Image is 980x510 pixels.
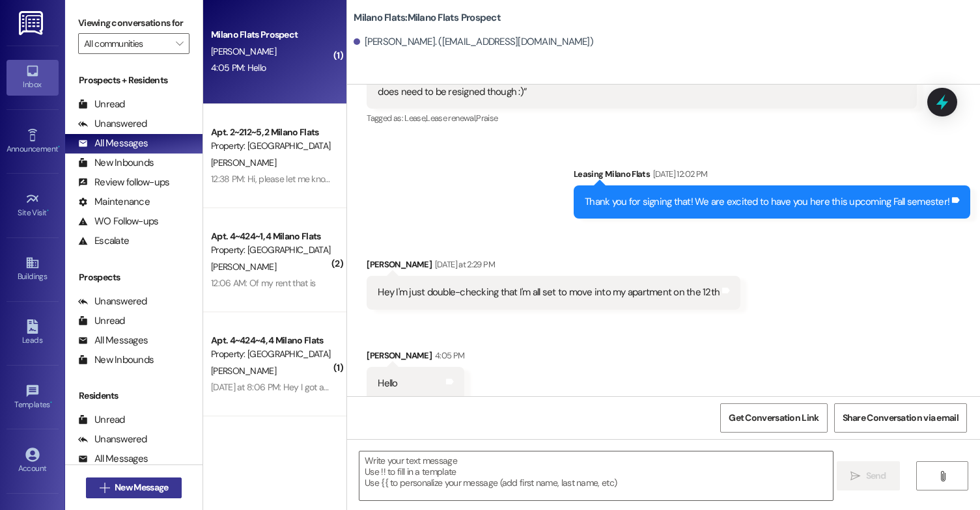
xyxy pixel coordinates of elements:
input: All communities [84,33,169,54]
div: 12:06 AM: Of my rent that is [211,277,315,289]
a: Templates • [7,380,59,415]
div: Unread [78,413,125,427]
span: [PERSON_NAME] [211,261,276,273]
div: Property: [GEOGRAPHIC_DATA] Flats [211,139,331,153]
span: Get Conversation Link [729,411,819,425]
div: Leasing Milano Flats [574,167,970,185]
div: Maintenance [78,195,150,209]
div: Milano Flats Prospect [211,28,331,42]
div: All Messages [78,334,148,347]
a: Site Visit • [7,188,59,223]
span: • [47,206,49,215]
a: Account [7,444,59,479]
span: New Message [115,481,168,494]
button: Send [837,461,900,490]
div: [DATE] at 2:29 PM [432,258,495,271]
a: Leads [7,315,59,351]
span: Lease , [404,113,426,124]
div: 4:05 PM: Hello [211,62,266,74]
div: [DATE] 12:02 PM [650,167,707,181]
span: [PERSON_NAME] [211,157,276,168]
div: Hello [378,377,397,390]
span: • [58,142,60,152]
button: Get Conversation Link [720,403,827,433]
div: Prospects [65,271,203,284]
i:  [938,471,947,481]
span: [PERSON_NAME] [211,365,276,377]
i:  [100,483,109,493]
label: Viewing conversations for [78,13,189,33]
div: Unanswered [78,295,147,308]
div: [PERSON_NAME] [367,349,464,367]
div: Tagged as: [367,109,916,127]
div: New Inbounds [78,353,154,367]
div: Unanswered [78,117,147,131]
a: Buildings [7,252,59,287]
div: WO Follow-ups [78,215,158,228]
a: Inbox [7,60,59,95]
div: Hey I'm just double-checking that I'm all set to move into my apartment on the 12th [378,286,720,299]
div: 4:05 PM [432,349,464,362]
span: [PERSON_NAME] [211,46,276,57]
div: Apt. 4~424~4, 4 Milano Flats [211,334,331,347]
div: New Inbounds [78,156,154,170]
div: Property: [GEOGRAPHIC_DATA] Flats [211,347,331,361]
div: Property: [GEOGRAPHIC_DATA] Flats [211,243,331,257]
div: All Messages [78,452,148,466]
div: Unread [78,98,125,111]
button: Share Conversation via email [834,403,967,433]
div: Apt. 4~424~1, 4 Milano Flats [211,230,331,243]
div: Unanswered [78,433,147,446]
div: [PERSON_NAME] [367,258,740,276]
div: All Messages [78,137,148,150]
div: ​👍​ to “ Leasing Milano Flats (Milano Flats): Yes it is listed for Fall 2024 not Fall 2025 we did... [378,72,895,100]
i:  [850,471,860,481]
div: Thank you for signing that! We are excited to have you here this upcoming Fall semester! [585,195,949,209]
span: Lease renewal , [426,113,476,124]
div: Residents [65,389,203,403]
div: Prospects + Residents [65,74,203,87]
button: New Message [86,477,182,498]
span: Send [866,469,886,483]
img: ResiDesk Logo [19,11,46,35]
b: Milano Flats: Milano Flats Prospect [354,11,501,25]
div: Escalate [78,234,129,248]
div: Apt. 2~212~5, 2 Milano Flats [211,126,331,139]
div: 12:38 PM: Hi, please let me know if this is okay. I would like to avoid any charges [211,173,507,185]
div: Review follow-ups [78,176,169,189]
div: Unread [78,314,125,328]
span: Praise [476,113,497,124]
span: • [50,398,52,407]
div: [PERSON_NAME]. ([EMAIL_ADDRESS][DOMAIN_NAME]) [354,35,593,49]
span: Share Conversation via email [843,411,959,425]
div: [DATE] at 8:06 PM: Hey I got an email saying I have an outstanding charge on my account preventin... [211,381,758,393]
i:  [176,38,183,49]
